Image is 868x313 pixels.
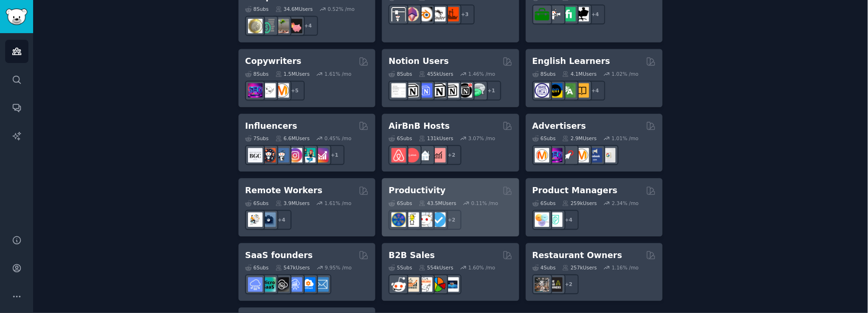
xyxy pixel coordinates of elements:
[288,277,302,292] img: SaaSSales
[532,55,611,67] h2: English Learners
[248,83,263,98] img: SEO
[261,212,276,227] img: work
[418,212,433,227] img: productivity
[301,148,316,162] img: influencermarketing
[431,277,446,292] img: B2BSales
[391,83,406,98] img: Notiontemplates
[418,277,433,292] img: b2b_sales
[548,83,563,98] img: EnglishLearning
[419,200,456,206] div: 43.5M Users
[275,200,310,206] div: 3.9M Users
[419,135,453,142] div: 131k Users
[469,135,496,142] div: 3.07 % /mo
[444,83,459,98] img: AskNotion
[442,210,461,230] div: + 2
[458,83,472,98] img: BestNotionTemplates
[469,71,496,77] div: 1.46 % /mo
[245,200,269,206] div: 6 Sub s
[431,212,446,227] img: getdisciplined
[559,210,579,230] div: + 4
[261,148,276,162] img: socialmedia
[535,7,549,21] img: forhire
[389,135,412,142] div: 6 Sub s
[245,55,301,67] h2: Copywriters
[431,7,446,21] img: ender3
[471,83,486,98] img: NotionPromote
[419,264,453,271] div: 554k Users
[561,148,576,162] img: PPC
[561,7,576,21] img: Fiverr
[548,148,563,162] img: SEO
[455,4,475,24] div: + 3
[588,148,602,162] img: FacebookAds
[431,148,446,162] img: AirBnBInvesting
[288,148,302,162] img: InstagramMarketing
[548,7,563,21] img: freelance_forhire
[469,264,496,271] div: 1.60 % /mo
[248,148,263,162] img: BeautyGuruChatter
[481,80,501,100] div: + 1
[314,277,329,292] img: SaaS_Email_Marketing
[245,71,269,77] div: 8 Sub s
[298,16,318,36] div: + 4
[585,4,605,24] div: + 4
[314,148,329,162] img: InstagramGrowthTips
[418,83,433,98] img: FreeNotionTemplates
[612,264,639,271] div: 1.16 % /mo
[248,212,263,227] img: RemoteJobs
[285,80,305,100] div: + 5
[389,55,449,67] h2: Notion Users
[275,264,310,271] div: 547k Users
[532,264,556,271] div: 4 Sub s
[391,277,406,292] img: sales
[405,212,419,227] img: lifehacks
[275,148,289,162] img: Instagram
[548,277,563,292] img: BarOwners
[261,277,276,292] img: microsaas
[612,71,639,77] div: 1.02 % /mo
[535,148,549,162] img: marketing
[471,200,498,206] div: 0.11 % /mo
[601,148,616,162] img: googleads
[405,277,419,292] img: salestechniques
[419,71,453,77] div: 455k Users
[245,120,297,132] h2: Influencers
[532,185,618,197] h2: Product Managers
[391,7,406,21] img: 3Dprinting
[431,83,446,98] img: NotionGeeks
[389,71,412,77] div: 8 Sub s
[389,120,450,132] h2: AirBnB Hosts
[532,200,556,206] div: 6 Sub s
[612,135,639,142] div: 1.01 % /mo
[532,135,556,142] div: 6 Sub s
[325,200,352,206] div: 1.61 % /mo
[405,148,419,162] img: AirBnBHosts
[562,264,597,271] div: 257k Users
[562,200,597,206] div: 259k Users
[325,135,352,142] div: 0.45 % /mo
[535,83,549,98] img: languagelearning
[272,210,292,230] div: + 4
[532,120,586,132] h2: Advertisers
[325,264,352,271] div: 9.95 % /mo
[245,185,322,197] h2: Remote Workers
[562,135,597,142] div: 2.9M Users
[389,185,445,197] h2: Productivity
[442,145,461,165] div: + 2
[325,145,345,165] div: + 1
[325,71,352,77] div: 1.61 % /mo
[391,212,406,227] img: LifeProTips
[535,277,549,292] img: restaurantowners
[389,200,412,206] div: 6 Sub s
[275,6,313,12] div: 34.6M Users
[561,83,576,98] img: language_exchange
[301,277,316,292] img: B2BSaaS
[418,148,433,162] img: rentalproperties
[275,83,289,98] img: content_marketing
[535,212,549,227] img: ProductManagement
[245,250,313,261] h2: SaaS founders
[391,148,406,162] img: airbnb_hosts
[275,18,289,33] img: Fire
[6,9,27,25] img: GummySearch logo
[575,83,589,98] img: LearnEnglishOnReddit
